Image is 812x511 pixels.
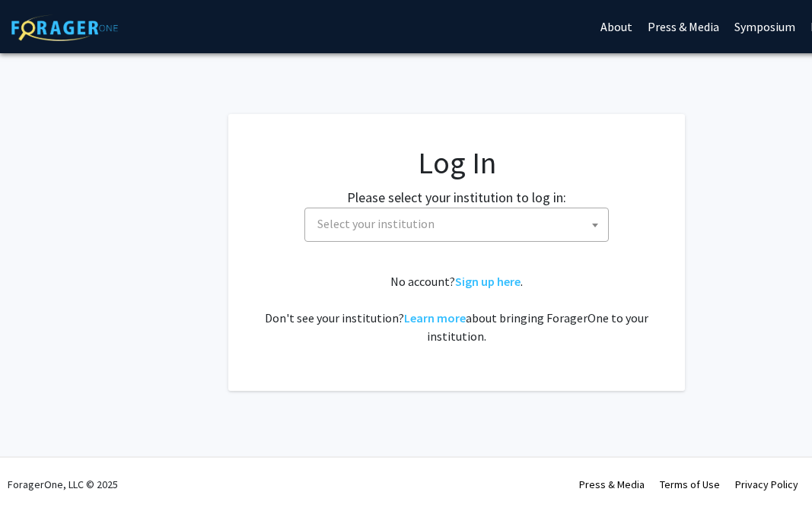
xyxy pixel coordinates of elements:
[304,208,609,242] span: Select your institution
[259,272,654,345] div: No account? . Don't see your institution? about bringing ForagerOne to your institution.
[404,310,466,325] a: Learn more about bringing ForagerOne to your institution
[317,216,435,231] span: Select your institution
[735,478,798,491] a: Privacy Policy
[11,14,118,41] img: ForagerOne Logo
[660,478,720,491] a: Terms of Use
[455,274,521,289] a: Sign up here
[579,478,645,491] a: Press & Media
[259,144,654,181] h1: Log In
[311,208,608,240] span: Select your institution
[347,187,566,208] label: Please select your institution to log in:
[8,458,118,511] div: ForagerOne, LLC © 2025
